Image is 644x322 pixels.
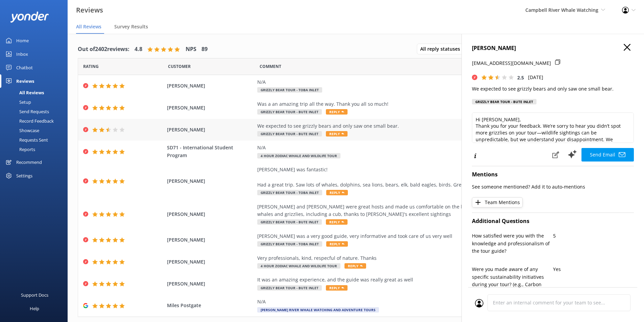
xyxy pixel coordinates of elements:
[517,74,524,81] span: 2.5
[167,126,254,133] span: [PERSON_NAME]
[326,109,348,115] span: Reply
[257,190,322,195] span: Grizzly Bear Tour - Toba Inlet
[257,276,565,283] div: It was an amazing experience, and the guide was really great as well
[472,99,536,104] div: Grizzly Bear Tour - Bute Inlet
[260,63,281,70] span: Question
[257,298,565,305] div: N/A
[16,47,28,61] div: Inbox
[472,217,634,226] h4: Additional Questions
[16,61,33,74] div: Chatbot
[16,169,32,182] div: Settings
[4,107,68,116] a: Send Requests
[10,11,49,23] img: yonder-white-logo.png
[257,219,322,225] span: Grizzly Bear Tour - Bute Inlet
[4,135,48,145] div: Requests Sent
[4,135,68,145] a: Requests Sent
[326,190,348,195] span: Reply
[257,153,340,158] span: 4 Hour Zodiac Whale and Wildlife Tour
[167,258,254,266] span: [PERSON_NAME]
[4,126,39,135] div: Showcase
[257,254,565,262] div: Very professionals, kind, respecful of nature. Thanks
[472,197,523,207] button: Team Mentions
[4,97,68,107] a: Setup
[257,232,565,240] div: [PERSON_NAME] was a very good guide, very informative and took care of us very well
[472,113,634,143] textarea: Hi [PERSON_NAME], Thank you for your feedback. We’re sorry to hear you didn’t spot more grizzlies...
[4,145,68,154] a: Reports
[472,183,634,191] p: See someone mentioned? Add it to auto-mentions
[167,177,254,185] span: [PERSON_NAME]
[344,263,366,269] span: Reply
[420,45,464,53] span: All reply statuses
[257,285,322,291] span: Grizzly Bear Tour - Bute Inlet
[76,5,103,16] h3: Reviews
[201,45,208,54] h4: 89
[167,302,254,309] span: Miles Postgate
[4,88,68,97] a: All Reviews
[168,63,191,70] span: Date
[4,126,68,135] a: Showcase
[257,307,379,313] span: [PERSON_NAME] River Whale Watching and Adventure Tours
[326,131,348,137] span: Reply
[21,288,48,302] div: Support Docs
[257,87,322,93] span: Grizzly Bear Tour - Toba Inlet
[257,203,565,218] div: [PERSON_NAME] and [PERSON_NAME] were great hosts and made us comfortable on the boat. Food was re...
[472,232,553,255] p: How satisfied were you with the knowledge and professionalism of the tour guide?
[16,155,42,169] div: Recommend
[76,23,101,30] span: All Reviews
[4,88,44,97] div: All Reviews
[624,44,630,51] button: Close
[326,285,348,291] span: Reply
[16,34,29,47] div: Home
[257,109,322,115] span: Grizzly Bear Tour - Bute Inlet
[4,145,35,154] div: Reports
[257,241,322,247] span: Grizzly Bear Tour - Toba Inlet
[16,74,34,88] div: Reviews
[472,85,634,93] p: We expected to see grizzly bears and only saw one small bear.
[4,97,31,107] div: Setup
[4,116,68,126] a: Record Feedback
[257,78,565,86] div: N/A
[30,302,39,315] div: Help
[581,148,634,162] button: Send Email
[257,263,340,269] span: 4 Hour Zodiac Whale and Wildlife Tour
[472,266,553,311] p: Were you made aware of any specific sustainability initiatives during your tour? (e.g., Carbon Of...
[78,45,129,54] h4: Out of 2402 reviews:
[4,116,54,126] div: Record Feedback
[257,131,322,137] span: Grizzly Bear Tour - Bute Inlet
[472,44,634,53] h4: [PERSON_NAME]
[525,7,598,13] span: Campbell River Whale Watching
[135,45,142,54] h4: 4.8
[167,104,254,112] span: [PERSON_NAME]
[167,236,254,244] span: [PERSON_NAME]
[472,170,634,179] h4: Mentions
[167,280,254,288] span: [PERSON_NAME]
[257,122,565,130] div: We expected to see grizzly bears and only saw one small bear.
[472,59,551,67] p: [EMAIL_ADDRESS][DOMAIN_NAME]
[475,299,483,307] img: user_profile.svg
[257,100,565,108] div: Was a an amazing trip all the way. Thank you all so much!
[257,166,565,189] div: [PERSON_NAME] was fantastic! Had a great trip. Saw lots of whales, dolphins, sea lions, bears, el...
[83,63,99,70] span: Date
[553,232,634,240] p: 5
[186,45,196,54] h4: NPS
[167,144,254,159] span: SD71 - International Student Program
[114,23,148,30] span: Survey Results
[167,82,254,90] span: [PERSON_NAME]
[553,266,634,273] p: Yes
[326,219,348,225] span: Reply
[4,107,49,116] div: Send Requests
[326,241,348,247] span: Reply
[528,74,543,81] p: [DATE]
[257,144,565,151] div: N/A
[167,210,254,218] span: [PERSON_NAME]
